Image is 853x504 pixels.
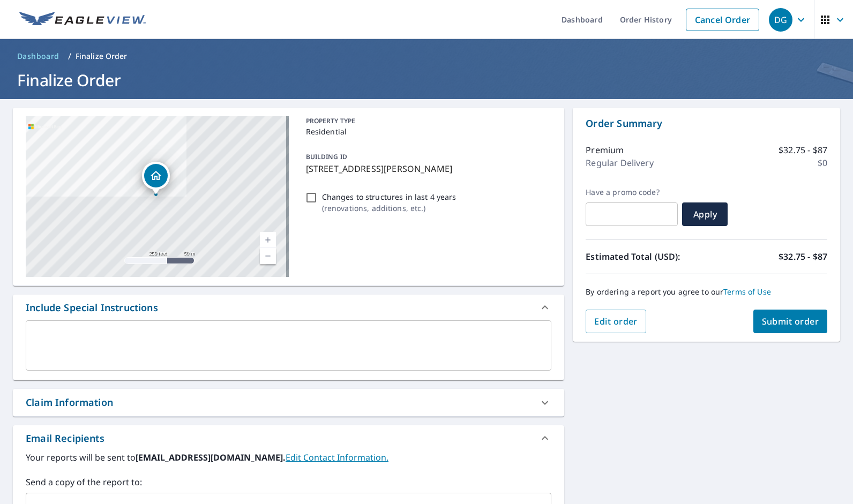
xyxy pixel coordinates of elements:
p: BUILDING ID [306,152,347,161]
button: Edit order [586,310,646,333]
a: EditContactInfo [286,452,388,463]
p: Finalize Order [76,51,128,62]
div: Dropped pin, building 1, Residential property, 13455 Zafra Rd Smithville, OK 74957 [142,162,170,195]
div: Claim Information [26,395,113,410]
b: [EMAIL_ADDRESS][DOMAIN_NAME]. [136,452,286,463]
div: Include Special Instructions [13,295,564,320]
a: Dashboard [13,48,64,65]
p: By ordering a report you agree to our [586,287,827,297]
img: EV Logo [19,12,146,28]
p: PROPERTY TYPE [306,116,548,126]
div: Email Recipients [13,425,564,451]
p: [STREET_ADDRESS][PERSON_NAME] [306,162,548,175]
a: Cancel Order [686,9,759,31]
p: Estimated Total (USD): [586,250,706,263]
p: Regular Delivery [586,156,653,169]
a: Terms of Use [723,287,771,297]
li: / [68,50,71,63]
div: Include Special Instructions [26,300,158,315]
p: $32.75 - $87 [779,250,827,263]
label: Your reports will be sent to [26,451,551,464]
p: $0 [818,156,827,169]
p: Order Summary [586,116,827,131]
label: Have a promo code? [586,187,678,197]
a: Current Level 17, Zoom Out [260,248,276,264]
p: $32.75 - $87 [779,144,827,156]
div: Claim Information [13,389,564,416]
span: Submit order [762,315,819,327]
span: Edit order [594,315,638,327]
button: Apply [682,202,728,226]
h1: Finalize Order [13,69,840,91]
span: Apply [691,208,719,220]
div: Email Recipients [26,431,104,446]
p: Residential [306,126,548,137]
label: Send a copy of the report to: [26,476,551,488]
a: Current Level 17, Zoom In [260,232,276,248]
span: Dashboard [17,51,59,62]
p: Changes to structures in last 4 years [322,191,457,202]
p: ( renovations, additions, etc. ) [322,202,457,214]
nav: breadcrumb [13,48,840,65]
div: DG [769,8,792,32]
button: Submit order [753,310,828,333]
p: Premium [586,144,624,156]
